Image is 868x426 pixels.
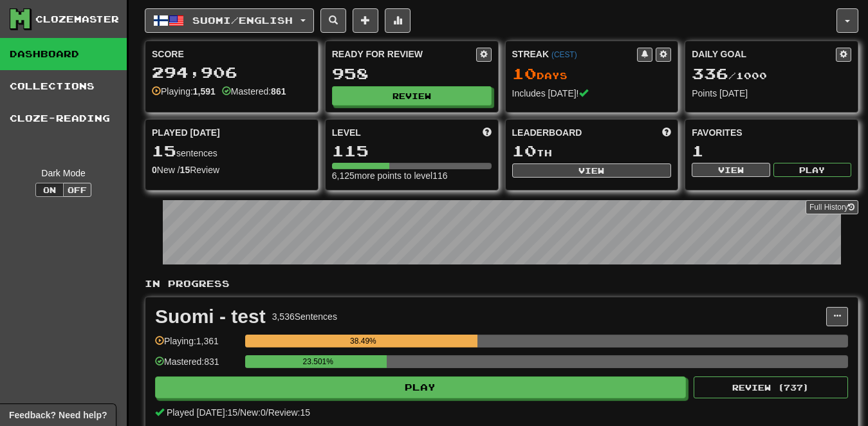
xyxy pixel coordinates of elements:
button: More stats [385,8,411,33]
button: Review (737) [694,376,848,398]
button: On [35,183,64,197]
button: Review [332,86,492,106]
div: Favorites [692,126,851,139]
div: 3,536 Sentences [272,310,337,323]
span: Review: 15 [268,407,310,418]
div: Dark Mode [10,167,117,180]
div: Playing: 1,361 [155,335,239,356]
div: Score [152,48,311,60]
span: Open feedback widget [9,409,107,421]
div: 115 [332,143,492,159]
span: / [266,407,268,418]
span: This week in points, UTC [662,126,671,139]
strong: 1,591 [193,86,216,97]
div: Suomi - test [155,307,266,326]
div: Ready for Review [332,48,476,60]
div: Mastered: 831 [155,355,239,376]
div: New / Review [152,163,311,176]
div: Points [DATE] [692,87,851,100]
div: 958 [332,66,492,82]
div: 23.501% [249,355,387,368]
div: sentences [152,143,311,160]
button: Search sentences [320,8,346,33]
span: Played [DATE]: 15 [167,407,237,418]
span: 10 [512,142,537,160]
span: / 1000 [692,70,767,81]
strong: 15 [180,165,190,175]
button: View [512,163,672,178]
span: 336 [692,64,728,82]
button: View [692,163,770,177]
div: Streak [512,48,638,60]
div: th [512,143,672,160]
div: Day s [512,66,672,82]
div: Daily Goal [692,48,836,62]
button: Play [773,163,851,177]
p: In Progress [145,277,858,290]
span: New: 0 [240,407,266,418]
button: Add sentence to collection [353,8,378,33]
button: Off [63,183,91,197]
div: Includes [DATE]! [512,87,672,100]
button: Play [155,376,686,398]
div: 1 [692,143,851,159]
span: Played [DATE] [152,126,220,139]
span: 10 [512,64,537,82]
a: (CEST) [551,50,577,59]
span: Suomi / English [192,15,293,26]
button: Suomi/English [145,8,314,33]
div: Mastered: [222,85,286,98]
strong: 0 [152,165,157,175]
span: Score more points to level up [483,126,492,139]
span: / [237,407,240,418]
span: 15 [152,142,176,160]
span: Level [332,126,361,139]
div: 6,125 more points to level 116 [332,169,492,182]
a: Full History [806,200,858,214]
div: 294,906 [152,64,311,80]
div: Playing: [152,85,216,98]
strong: 861 [271,86,286,97]
div: Clozemaster [35,13,119,26]
div: 38.49% [249,335,477,347]
span: Leaderboard [512,126,582,139]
